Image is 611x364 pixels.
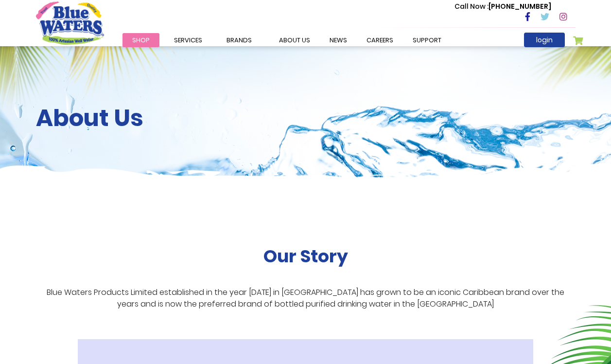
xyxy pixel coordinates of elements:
[36,287,576,310] p: Blue Waters Products Limited established in the year [DATE] in [GEOGRAPHIC_DATA] has grown to be ...
[36,1,104,44] a: store logo
[263,246,348,267] h2: Our Story
[227,36,252,45] span: Brands
[454,1,551,12] p: [PHONE_NUMBER]
[454,1,489,11] span: Call Now :
[524,33,565,47] a: login
[36,104,576,132] h2: About Us
[403,33,451,47] a: support
[174,36,202,45] span: Services
[269,33,320,47] a: about us
[320,33,357,47] a: News
[132,36,150,45] span: Shop
[357,33,403,47] a: careers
